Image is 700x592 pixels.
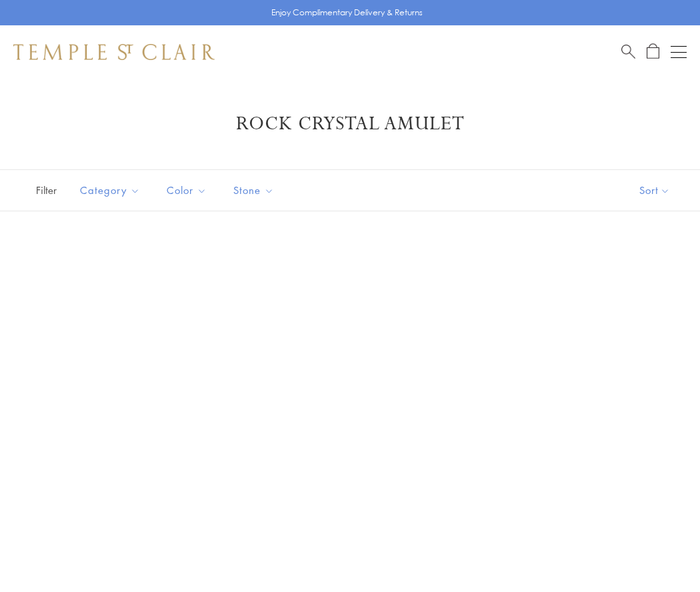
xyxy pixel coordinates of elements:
[621,43,635,60] a: Search
[33,112,667,136] h1: Rock Crystal Amulet
[271,6,423,19] p: Enjoy Complimentary Delivery & Returns
[647,43,659,60] a: Open Shopping Bag
[73,182,150,199] span: Category
[157,175,217,205] button: Color
[223,175,284,205] button: Stone
[671,44,687,60] button: Open navigation
[609,170,700,211] button: Show sort by
[70,175,150,205] button: Category
[13,44,215,60] img: Temple St. Clair
[227,182,284,199] span: Stone
[160,182,217,199] span: Color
